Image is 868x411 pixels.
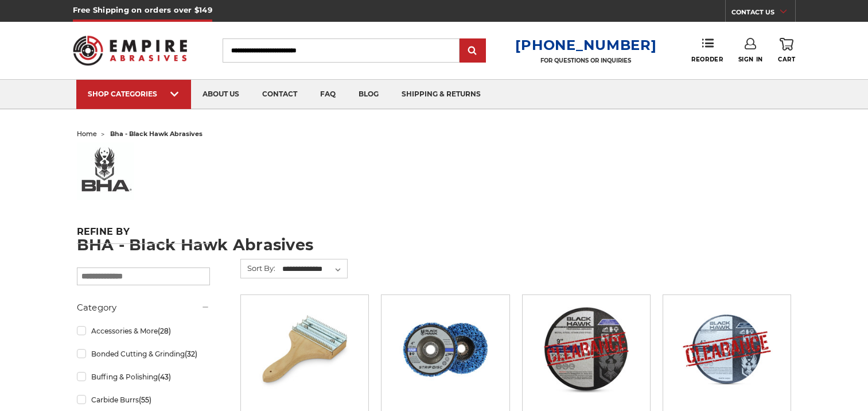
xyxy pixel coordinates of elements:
a: Bonded Cutting & Grinding [77,344,210,364]
select: Sort By: [281,261,347,278]
span: bha - black hawk abrasives [110,130,203,138]
a: blog [347,80,390,109]
span: (32) [185,350,197,358]
a: shipping & returns [390,80,492,109]
h5: Refine by [77,226,210,244]
h1: BHA - Black Hawk Abrasives [77,237,792,253]
img: 8 inch single handle buffing wheel rake [259,303,351,395]
span: (55) [139,396,151,404]
label: Sort By: [241,259,275,277]
img: Empire Abrasives [73,28,188,73]
a: home [77,130,97,138]
img: CLEARANCE 4" x 1/16" x 3/8" Cutting Disc [681,303,773,395]
h5: Category [77,301,210,315]
a: faq [309,80,347,109]
a: about us [191,80,251,109]
a: contact [251,80,309,109]
a: Buffing & Polishing [77,367,210,387]
span: (28) [158,327,171,335]
img: bha%20logo_1578506219__73569.original.jpg [77,142,134,200]
a: Reorder [691,38,723,63]
a: CONTACT US [731,6,795,22]
p: FOR QUESTIONS OR INQUIRIES [515,57,656,64]
span: Cart [778,56,795,63]
span: Sign In [738,56,763,63]
div: SHOP CATEGORIES [88,90,180,98]
img: 4" x 5/8" easy strip and clean discs [399,303,491,395]
img: CLEARANCE 9" x .075 x 7/8" Cutting Disc T1 [540,303,632,395]
a: [PHONE_NUMBER] [515,37,656,53]
a: Cart [778,38,795,63]
input: Submit [461,40,484,63]
a: Carbide Burrs [77,390,210,410]
span: Reorder [691,56,723,63]
span: (43) [158,373,171,381]
a: Accessories & More [77,321,210,341]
